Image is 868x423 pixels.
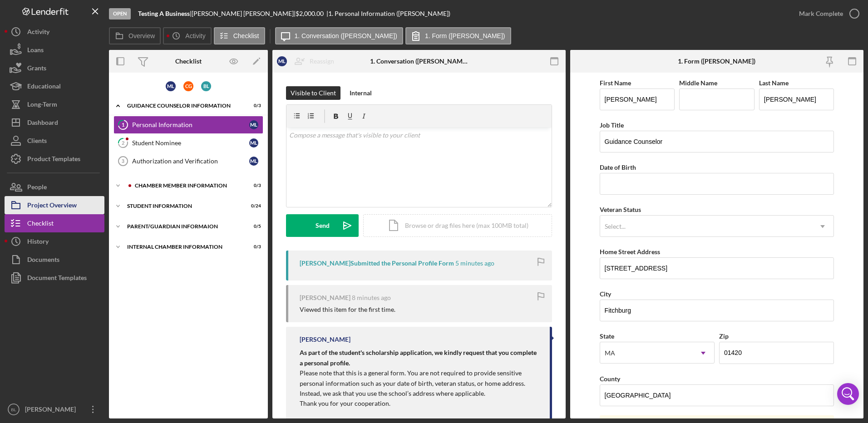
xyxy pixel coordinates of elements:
div: Student Nominee [132,139,249,147]
b: Testing A Business [138,10,190,17]
button: Checklist [214,27,265,44]
div: Internal [350,86,372,100]
div: | 1. Personal Information ([PERSON_NAME]) [326,10,450,17]
a: Documents [5,251,104,269]
time: 2025-08-11 17:08 [352,294,391,301]
div: Guidance Counselor Information [127,103,238,108]
label: Last Name [759,79,789,87]
div: 1. Conversation ([PERSON_NAME]) [370,58,468,65]
tspan: 1 [122,122,124,128]
div: Dashboard [27,113,58,134]
p: Please note that this is a general form. You are not required to provide sensitive personal infor... [300,348,541,398]
button: Product Templates [5,150,104,168]
label: First Name [600,79,631,87]
div: 0 / 3 [245,244,261,250]
button: Activity [5,23,104,41]
div: Loans [27,41,44,61]
button: People [5,178,104,196]
p: Thank you for your cooperation. [300,398,541,408]
button: Overview [109,27,161,44]
button: Project Overview [5,196,104,214]
a: 2Student NomineeML [113,134,263,152]
div: Product Templates [27,150,80,170]
div: M L [249,120,258,129]
div: Select... [605,223,626,230]
button: Educational [5,77,104,95]
button: 1. Conversation ([PERSON_NAME]) [275,27,403,44]
div: MA [605,349,615,357]
button: Activity [163,27,211,44]
label: Checklist [233,32,259,39]
label: Middle Name [679,79,717,87]
button: Loans [5,41,104,59]
div: $2,000.00 [296,10,326,17]
div: [PERSON_NAME] [300,294,350,301]
div: Document Templates [27,269,87,289]
div: 0 / 5 [245,224,261,229]
text: BL [11,407,16,412]
div: | [138,10,192,17]
button: Checklist [5,214,104,232]
div: Documents [27,251,59,271]
div: [PERSON_NAME] Submitted the Personal Profile Form [300,260,454,267]
div: Activity [27,23,49,43]
div: [PERSON_NAME] [PERSON_NAME] | [192,10,296,17]
div: Reassign [310,52,334,70]
div: Mark Complete [799,5,843,23]
a: History [5,232,104,251]
div: Visible to Client [291,86,336,100]
button: MLReassign [272,52,343,70]
a: 3Authorization and VerificationML [113,152,263,170]
div: Internal Chamber Information [127,244,238,250]
button: Visible to Client [286,86,340,100]
div: People [27,178,47,198]
button: Internal [345,86,376,100]
label: 1. Conversation ([PERSON_NAME]) [295,32,397,39]
tspan: 3 [122,158,124,164]
div: History [27,232,49,253]
div: 0 / 3 [245,103,261,108]
div: Long-Term [27,95,57,116]
div: Viewed this item for the first time. [300,306,395,313]
label: Overview [128,32,155,39]
div: 0 / 24 [245,203,261,209]
div: Educational [27,77,61,98]
div: B L [201,81,211,91]
div: Open Intercom Messenger [837,383,859,405]
div: Grants [27,59,46,79]
div: M L [249,138,258,148]
div: Parent/Guardian Informaion [127,224,238,229]
a: Document Templates [5,269,104,287]
div: 1. Form ([PERSON_NAME]) [678,58,755,65]
label: Date of Birth [600,163,636,171]
a: Long-Term [5,95,104,113]
div: Checklist [175,58,202,65]
label: Activity [185,32,205,39]
div: C G [183,81,193,91]
button: Send [286,214,359,237]
label: Zip [719,332,729,340]
div: [PERSON_NAME] [300,336,350,343]
strong: As part of the student's scholarship application, we kindly request that you complete a personal ... [300,349,537,366]
label: Home Street Address [600,248,660,256]
button: Grants [5,59,104,77]
button: Dashboard [5,113,104,132]
div: M L [249,157,258,166]
div: Student Information [127,203,238,209]
time: 2025-08-11 17:11 [455,260,494,267]
div: Clients [27,132,47,152]
div: Authorization and Verification [132,157,249,165]
button: BL[PERSON_NAME] [5,400,104,418]
button: Clients [5,132,104,150]
div: Personal Information [132,121,249,128]
div: Chamber Member Information [135,183,238,188]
